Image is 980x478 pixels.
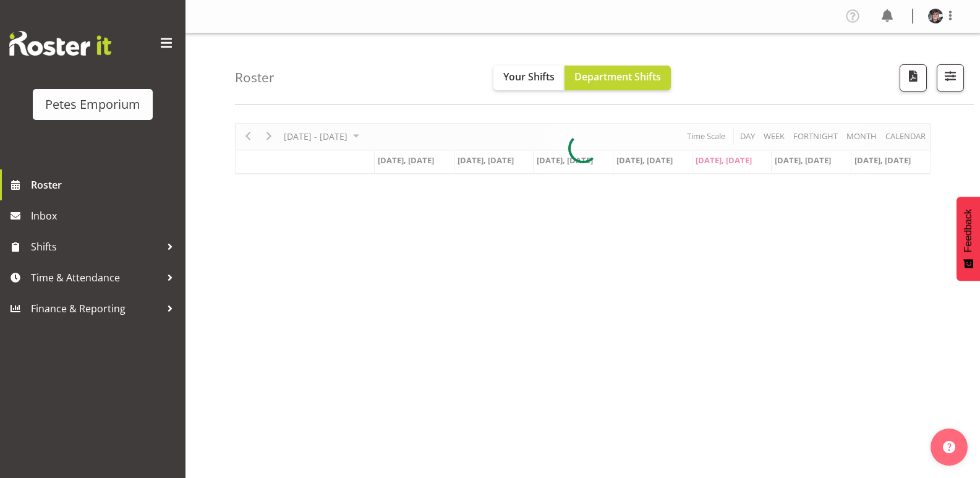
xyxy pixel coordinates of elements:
button: Feedback - Show survey [957,197,980,281]
span: Shifts [31,237,161,256]
button: Filter Shifts [937,64,964,92]
span: Finance & Reporting [31,299,161,318]
span: Department Shifts [574,70,661,83]
button: Department Shifts [565,66,671,90]
span: Feedback [963,209,974,252]
span: Your Shifts [503,70,555,83]
span: Roster [31,176,179,194]
img: michelle-whaleb4506e5af45ffd00a26cc2b6420a9100.png [928,9,943,23]
img: Rosterit website logo [9,31,111,56]
button: Download a PDF of the roster according to the set date range. [900,64,927,92]
span: Inbox [31,207,179,225]
button: Your Shifts [493,66,565,90]
span: Time & Attendance [31,268,161,287]
img: help-xxl-2.png [943,441,955,453]
div: Petes Emporium [45,95,140,114]
h4: Roster [235,70,275,85]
